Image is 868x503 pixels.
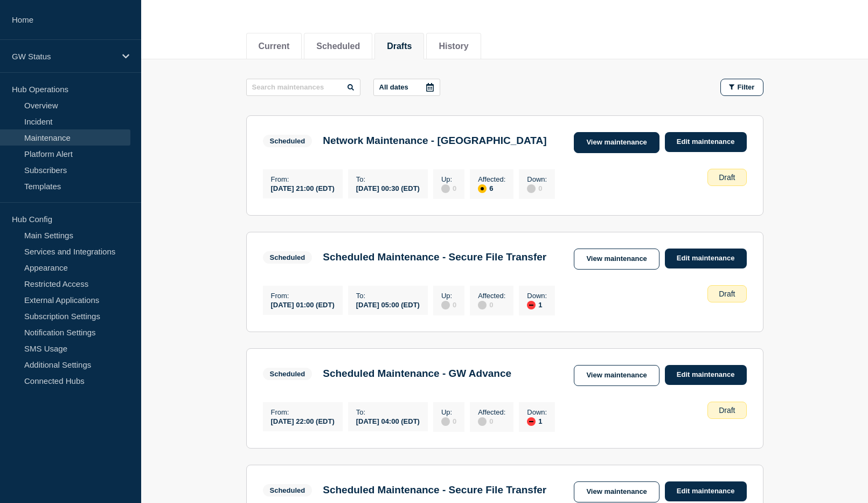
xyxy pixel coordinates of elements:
[439,42,468,51] button: History
[323,368,511,380] h3: Scheduled Maintenance - GW Advance
[527,416,547,426] div: 1
[441,183,456,193] div: 0
[527,183,547,193] div: 0
[478,408,505,416] p: Affected :
[527,408,547,416] p: Down :
[271,408,335,416] p: From :
[441,417,450,426] div: disabled
[527,175,547,183] p: Down :
[527,300,547,309] div: 1
[527,417,536,426] div: down
[259,42,290,51] button: Current
[356,183,420,192] div: [DATE] 00:30 (EDT)
[441,301,450,309] div: disabled
[356,416,420,425] div: [DATE] 04:00 (EDT)
[246,79,360,96] input: Search maintenances
[574,365,659,386] a: View maintenance
[574,132,659,153] a: View maintenance
[356,300,420,309] div: [DATE] 05:00 (EDT)
[270,253,305,261] div: Scheduled
[478,416,505,426] div: 0
[574,481,659,502] a: View maintenance
[356,292,420,300] p: To :
[441,408,456,416] p: Up :
[387,42,412,51] button: Drafts
[441,300,456,309] div: 0
[707,285,746,302] div: Draft
[271,292,335,300] p: From :
[441,416,456,426] div: 0
[373,79,440,96] button: All dates
[356,175,420,183] p: To :
[707,169,746,186] div: Draft
[323,251,546,263] h3: Scheduled Maintenance - Secure File Transfer
[478,184,487,193] div: affected
[527,301,536,309] div: down
[270,370,305,378] div: Scheduled
[441,292,456,300] p: Up :
[720,79,763,96] button: Filter
[478,417,487,426] div: disabled
[478,301,487,309] div: disabled
[441,184,450,193] div: disabled
[665,132,747,152] a: Edit maintenance
[379,83,408,91] p: All dates
[738,83,755,91] span: Filter
[478,292,505,300] p: Affected :
[270,137,305,145] div: Scheduled
[478,175,505,183] p: Affected :
[356,408,420,416] p: To :
[12,52,115,61] p: GW Status
[271,183,335,192] div: [DATE] 21:00 (EDT)
[574,249,659,270] a: View maintenance
[665,249,747,268] a: Edit maintenance
[323,135,546,147] h3: Network Maintenance - [GEOGRAPHIC_DATA]
[441,175,456,183] p: Up :
[527,292,547,300] p: Down :
[270,486,305,494] div: Scheduled
[707,402,746,419] div: Draft
[527,184,536,193] div: disabled
[665,481,747,501] a: Edit maintenance
[271,175,335,183] p: From :
[271,300,335,309] div: [DATE] 01:00 (EDT)
[478,300,505,309] div: 0
[316,42,360,51] button: Scheduled
[478,183,505,193] div: 6
[271,416,335,425] div: [DATE] 22:00 (EDT)
[665,365,747,385] a: Edit maintenance
[323,484,546,496] h3: Scheduled Maintenance - Secure File Transfer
